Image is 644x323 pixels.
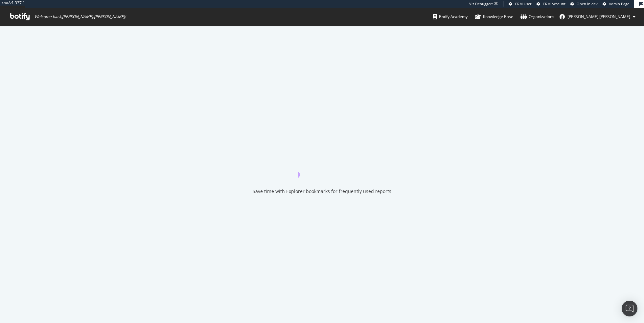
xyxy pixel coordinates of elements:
[537,1,565,7] a: CRM Account
[253,188,391,195] div: Save time with Explorer bookmarks for frequently used reports
[475,13,513,20] div: Knowledge Base
[570,1,598,7] a: Open in dev
[520,13,554,20] div: Organizations
[34,14,126,19] span: Welcome back, [PERSON_NAME].[PERSON_NAME] !
[609,1,629,6] span: Admin Page
[622,301,637,316] div: Open Intercom Messenger
[298,154,346,178] div: animation
[433,13,468,20] div: Botify Academy
[603,1,629,7] a: Admin Page
[433,8,468,26] a: Botify Academy
[567,14,630,19] span: ryan.flanagan
[469,1,493,7] div: Viz Debugger:
[554,11,641,22] button: [PERSON_NAME].[PERSON_NAME]
[543,1,565,6] span: CRM Account
[515,1,532,6] span: CRM User
[577,1,598,6] span: Open in dev
[509,1,532,7] a: CRM User
[475,8,513,26] a: Knowledge Base
[520,8,554,26] a: Organizations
